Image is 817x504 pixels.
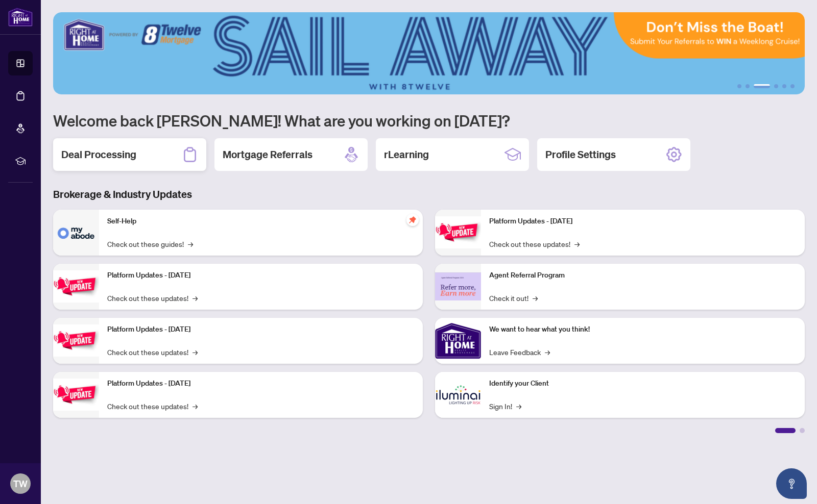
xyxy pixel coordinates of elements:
[53,210,99,256] img: Self-Help
[435,372,481,418] img: Identify your Client
[193,346,198,358] span: →
[107,270,415,281] p: Platform Updates - [DATE]
[489,324,797,335] p: We want to hear what you think!
[435,216,481,248] img: Platform Updates - June 23, 2025
[53,111,805,130] h1: Welcome back [PERSON_NAME]! What are you working on [DATE]?
[107,400,198,412] a: Check out these updates!→
[107,216,415,227] p: Self-Help
[533,292,538,304] span: →
[107,324,415,335] p: Platform Updates - [DATE]
[489,238,580,249] a: Check out these updates!→
[107,378,415,389] p: Platform Updates - [DATE]
[489,378,797,389] p: Identify your Client
[223,147,313,162] h2: Mortgage Referrals
[782,84,786,88] button: 5
[574,238,580,249] span: →
[774,84,778,88] button: 4
[193,292,198,304] span: →
[53,379,99,411] img: Platform Updates - July 8, 2025
[107,292,198,304] a: Check out these updates!→
[193,400,198,412] span: →
[8,8,33,27] img: logo
[188,238,193,249] span: →
[489,270,797,281] p: Agent Referral Program
[516,400,521,412] span: →
[13,476,28,491] span: TW
[489,346,550,358] a: Leave Feedback→
[737,84,741,88] button: 1
[61,147,136,162] h2: Deal Processing
[489,216,797,227] p: Platform Updates - [DATE]
[406,214,419,226] span: pushpin
[384,147,429,162] h2: rLearning
[776,468,807,499] button: Open asap
[107,346,198,358] a: Check out these updates!→
[790,84,795,88] button: 6
[53,12,805,94] img: Slide 2
[545,147,616,162] h2: Profile Settings
[107,238,193,249] a: Check out these guides!→
[489,292,538,304] a: Check it out!→
[53,187,805,201] h3: Brokerage & Industry Updates
[435,272,481,300] img: Agent Referral Program
[435,318,481,364] img: We want to hear what you think!
[53,270,99,303] img: Platform Updates - September 16, 2025
[489,400,521,412] a: Sign In!→
[53,324,99,357] img: Platform Updates - July 21, 2025
[545,346,550,358] span: →
[746,84,750,88] button: 2
[754,84,770,88] button: 3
